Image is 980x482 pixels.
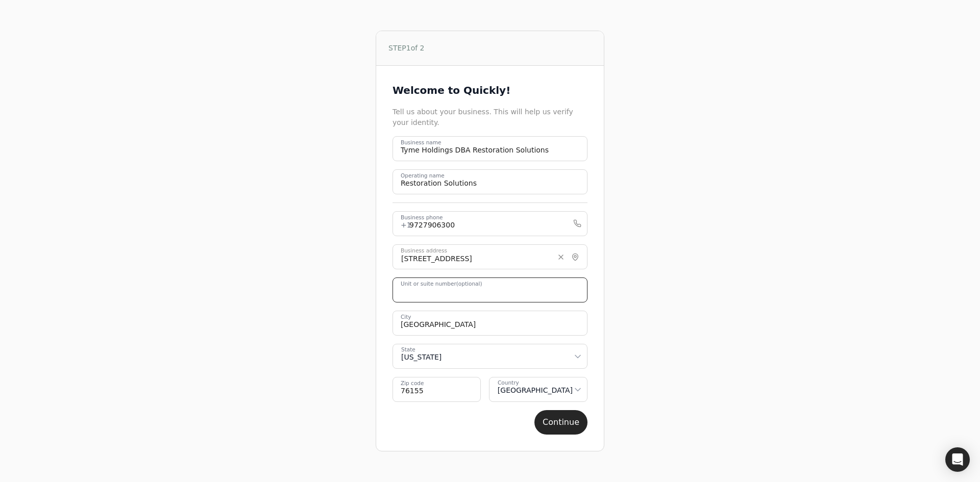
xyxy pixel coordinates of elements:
div: Tell us about your business. This will help us verify your identity. [393,107,587,128]
label: Business phone [401,214,443,222]
span: STEP 1 of 2 [388,43,425,54]
label: Business address [401,247,447,255]
label: Unit or suite number (optional) [401,280,482,288]
div: Country [498,379,519,387]
button: Continue [534,410,587,435]
label: Operating name [401,172,445,180]
div: Welcome to Quickly! [393,82,587,98]
label: Zip code [401,379,424,388]
label: City [401,313,411,321]
div: Open Intercom Messenger [945,447,970,472]
div: State [401,346,415,354]
label: Business name [401,139,441,147]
